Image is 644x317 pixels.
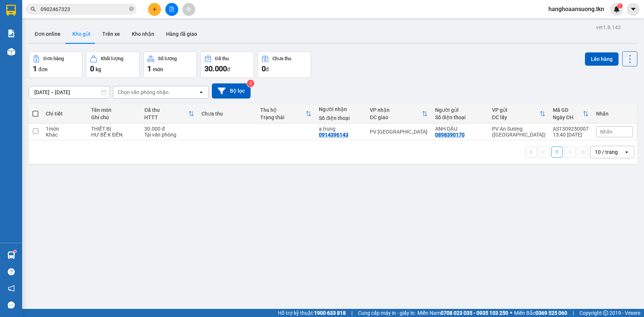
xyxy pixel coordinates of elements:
button: caret-down [627,3,640,16]
div: Đã thu [144,107,188,113]
button: Trên xe [96,25,126,43]
div: Tên món [91,107,137,113]
span: close-circle [129,7,134,11]
span: | [351,309,352,317]
div: 0914396143 [319,132,348,138]
span: món [153,66,163,72]
span: close-circle [129,6,134,13]
div: Chưa thu [272,56,291,61]
div: Khối lượng [101,56,123,61]
th: Toggle SortBy [488,104,549,124]
div: VP nhận [370,107,422,113]
th: Toggle SortBy [366,104,431,124]
div: 0898390170 [435,132,465,138]
div: Nhãn [596,111,633,117]
th: Toggle SortBy [549,104,592,124]
svg: open [198,89,204,95]
div: Ngày ĐH [553,114,583,120]
button: Chưa thu0đ [258,51,311,78]
button: plus [148,3,161,16]
div: Đơn hàng [44,56,64,61]
div: 1 món [46,126,84,132]
div: a trung [319,126,362,132]
span: 0 [90,64,94,73]
div: AS1309250007 [553,126,589,132]
div: Chưa thu [202,111,253,117]
div: ANH DẬU [435,126,485,132]
button: Khối lượng0kg [86,51,140,78]
div: 10 / trang [595,148,618,156]
button: Đã thu30.000đ [200,51,254,78]
th: Toggle SortBy [141,104,197,124]
div: Người nhận [319,106,362,112]
button: aim [182,3,195,16]
button: file-add [165,3,178,16]
input: Tìm tên, số ĐT hoặc mã đơn [41,5,128,13]
button: Bộ lọc [212,83,251,99]
span: đ [266,66,269,72]
sup: 1 [617,3,623,8]
svg: open [624,149,630,155]
span: Nhãn [600,129,613,135]
div: Số lượng [158,56,177,61]
div: HƯ BỂ K ĐỀN [91,132,137,138]
div: PV An Sương ([GEOGRAPHIC_DATA]) [492,126,545,138]
div: Số điện thoại [435,114,485,120]
button: Kho nhận [126,25,160,43]
div: THIẾT BỊ [91,126,137,132]
button: 1 [551,147,562,158]
sup: 2 [247,80,254,87]
span: notification [8,285,15,292]
button: Kho gửi [66,25,96,43]
span: Miền Bắc [514,309,567,317]
span: plus [152,7,157,12]
span: hanghoaansuong.tkn [543,4,610,14]
div: Người gửi [435,107,485,113]
button: Hàng đã giao [160,25,203,43]
span: copyright [603,310,608,316]
span: Hỗ trợ kỹ thuật: [278,309,346,317]
span: 1 [619,3,621,8]
img: warehouse-icon [7,48,15,56]
button: Lên hàng [585,52,619,66]
div: VP gửi [492,107,540,113]
div: PV [GEOGRAPHIC_DATA] [370,129,428,135]
span: question-circle [8,268,15,275]
button: Đơn online [29,25,66,43]
span: Cung cấp máy in - giấy in: [358,309,416,317]
span: 1 [33,64,37,73]
img: logo-vxr [6,5,16,16]
span: search [31,7,36,12]
button: Đơn hàng1đơn [29,51,82,78]
img: warehouse-icon [7,251,15,259]
div: Đã thu [215,56,229,61]
div: HTTT [144,114,188,120]
span: kg [96,66,101,72]
div: ĐC giao [370,114,422,120]
span: 30.000 [204,64,227,73]
strong: 0708 023 035 - 0935 103 250 [441,310,508,316]
div: ver 1.8.143 [596,23,621,31]
div: Tại văn phòng [144,132,194,138]
input: Select a date range. [29,86,110,98]
th: Toggle SortBy [256,104,315,124]
div: ĐC lấy [492,114,540,120]
button: Số lượng1món [143,51,197,78]
span: ⚪️ [510,311,512,314]
img: solution-icon [7,30,15,37]
div: Thu hộ [260,107,306,113]
span: 1 [147,64,151,73]
span: đ [227,66,230,72]
div: Số điện thoại [319,115,362,121]
sup: 1 [14,250,16,252]
strong: 1900 633 818 [314,310,346,316]
div: Chi tiết [46,111,84,117]
span: đơn [38,66,48,72]
div: Khác [46,132,84,138]
span: | [573,309,574,317]
img: icon-new-feature [613,6,620,13]
div: Mã GD [553,107,583,113]
span: aim [186,7,191,12]
span: file-add [169,7,174,12]
div: Chọn văn phòng nhận [118,89,169,96]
